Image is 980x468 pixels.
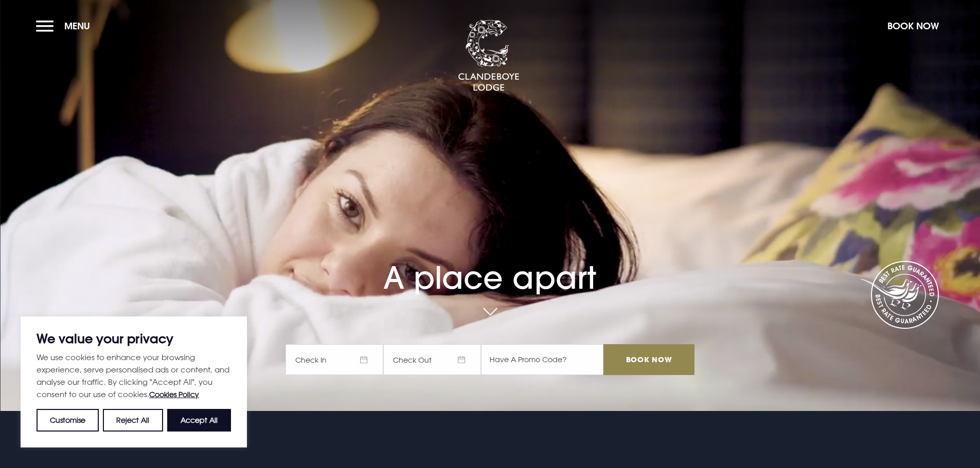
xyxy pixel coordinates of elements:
[149,390,199,399] a: Cookies Policy
[37,409,99,432] button: Customise
[36,15,95,37] button: Menu
[21,316,247,447] div: We value your privacy
[458,20,520,92] img: Clandeboye Lodge
[481,344,603,375] input: Have A Promo Code?
[64,20,90,32] span: Menu
[882,15,944,37] button: Book Now
[37,351,231,401] p: We use cookies to enhance your browsing experience, serve personalised ads or content, and analys...
[383,344,481,375] span: Check Out
[167,409,231,432] button: Accept All
[603,344,694,375] input: Book Now
[103,409,163,432] button: Reject All
[286,231,694,296] h1: A place apart
[286,344,383,375] span: Check In
[37,332,231,345] p: We value your privacy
